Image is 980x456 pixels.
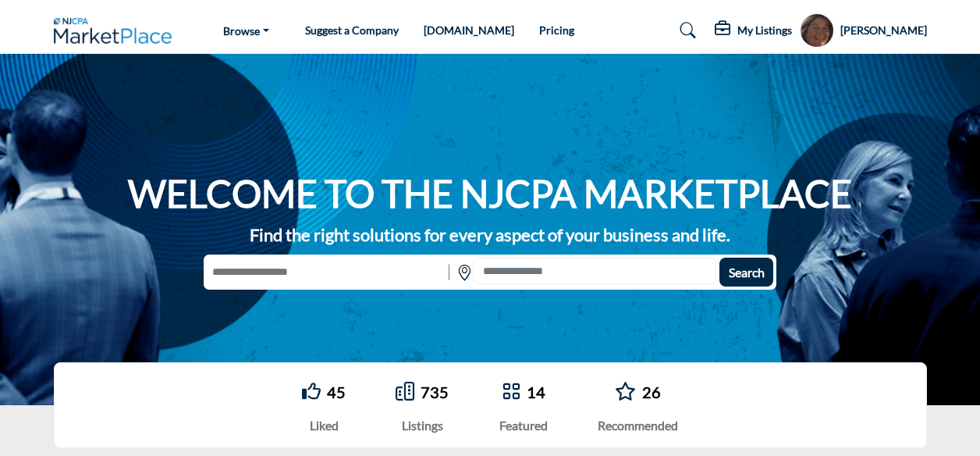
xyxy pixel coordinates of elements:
div: Featured [499,416,548,435]
button: Show hide supplier dropdown [800,13,834,48]
strong: Find the right solutions for every aspect of your business and life. [250,224,730,245]
span: Search [729,265,765,280]
a: Suggest a Company [305,23,399,37]
a: Go to Recommended [615,382,636,403]
i: Go to Liked [302,382,321,401]
h1: WELCOME TO THE NJCPA MARKETPLACE [128,169,852,218]
a: Search [665,18,706,43]
div: My Listings [715,21,792,40]
div: Listings [396,416,449,435]
a: Go to Featured [502,382,520,403]
a: 14 [527,383,545,401]
button: Search [719,258,773,287]
h5: My Listings [737,23,792,37]
a: [DOMAIN_NAME] [424,23,514,37]
h5: [PERSON_NAME] [840,23,927,38]
a: 45 [327,383,346,401]
a: 735 [421,383,449,401]
img: Site Logo [54,18,180,44]
div: Liked [302,416,346,435]
img: Rectangle%203585.svg [445,258,453,287]
a: 26 [642,383,661,401]
a: Browse [212,20,280,41]
a: Pricing [539,23,574,37]
div: Recommended [598,416,678,435]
